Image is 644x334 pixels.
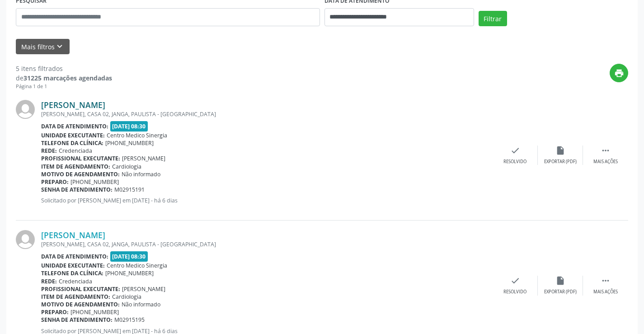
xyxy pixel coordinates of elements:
[122,170,160,178] span: Não informado
[41,308,69,316] b: Preparo:
[59,147,92,155] span: Credenciada
[114,316,145,324] span: M02915195
[41,197,493,204] p: Solicitado por [PERSON_NAME] em [DATE] - há 6 dias
[71,178,119,186] span: [PHONE_NUMBER]
[16,73,112,83] div: de
[107,262,167,269] span: Centro Medico Sinergia
[16,100,35,119] img: img
[41,269,103,277] b: Telefone da clínica:
[544,289,577,295] div: Exportar (PDF)
[41,293,110,301] b: Item de agendamento:
[503,289,526,295] div: Resolvido
[41,230,105,240] a: [PERSON_NAME]
[112,163,141,170] span: Cardiologia
[55,42,65,52] i: keyboard_arrow_down
[71,308,119,316] span: [PHONE_NUMBER]
[16,64,112,73] div: 5 itens filtrados
[41,316,113,324] b: Senha de atendimento:
[41,178,69,186] b: Preparo:
[41,253,108,260] b: Data de atendimento:
[41,147,57,155] b: Rede:
[59,278,92,285] span: Credenciada
[41,155,120,162] b: Profissional executante:
[41,278,57,285] b: Rede:
[614,68,624,78] i: print
[24,74,112,82] strong: 31225 marcações agendadas
[41,240,493,248] div: [PERSON_NAME], CASA 02, JANGA, PAULISTA - [GEOGRAPHIC_DATA]
[122,155,165,162] span: [PERSON_NAME]
[41,285,120,293] b: Profissional executante:
[112,293,141,301] span: Cardiologia
[503,159,526,165] div: Resolvido
[110,251,148,262] span: [DATE] 08:30
[41,110,493,118] div: [PERSON_NAME], CASA 02, JANGA, PAULISTA - [GEOGRAPHIC_DATA]
[544,159,577,165] div: Exportar (PDF)
[610,64,628,82] button: print
[41,139,103,147] b: Telefone da clínica:
[555,146,565,155] i: insert_drive_file
[555,276,565,286] i: insert_drive_file
[601,276,611,286] i: 
[479,11,507,26] button: Filtrar
[122,301,160,308] span: Não informado
[510,276,520,286] i: check
[105,269,154,277] span: [PHONE_NUMBER]
[16,83,112,90] div: Página 1 de 1
[16,39,70,55] button: Mais filtroskeyboard_arrow_down
[105,139,154,147] span: [PHONE_NUMBER]
[16,230,35,249] img: img
[41,186,113,193] b: Senha de atendimento:
[107,132,167,139] span: Centro Medico Sinergia
[41,100,105,110] a: [PERSON_NAME]
[593,289,618,295] div: Mais ações
[601,146,611,155] i: 
[110,121,148,132] span: [DATE] 08:30
[122,285,165,293] span: [PERSON_NAME]
[510,146,520,155] i: check
[41,122,108,130] b: Data de atendimento:
[41,170,120,178] b: Motivo de agendamento:
[41,262,105,269] b: Unidade executante:
[593,159,618,165] div: Mais ações
[41,163,110,170] b: Item de agendamento:
[114,186,145,193] span: M02915191
[41,132,105,139] b: Unidade executante:
[41,301,120,308] b: Motivo de agendamento:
